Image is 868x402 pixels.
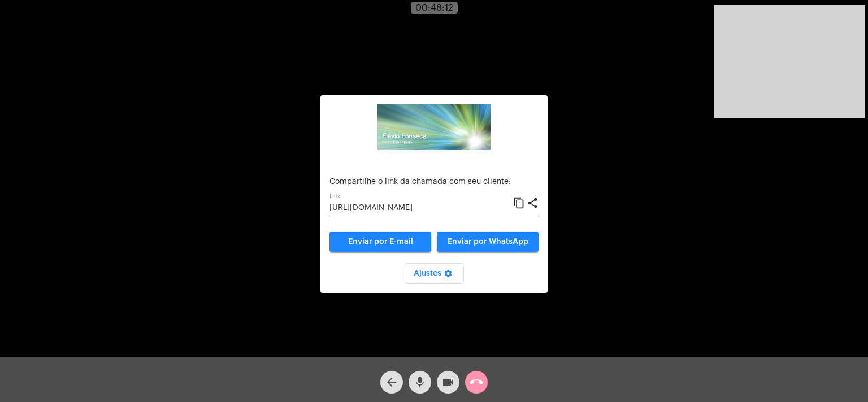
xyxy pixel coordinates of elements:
[470,375,483,389] mat-icon: call_end
[385,375,398,389] mat-icon: arrow_back
[415,3,453,12] span: 00:48:12
[513,196,525,210] mat-icon: content_copy
[448,238,528,246] span: Enviar por WhatsApp
[348,238,413,246] span: Enviar por E-mail
[414,270,455,277] span: Ajustes
[405,263,464,284] button: Ajustes
[437,232,539,252] button: Enviar por WhatsApp
[441,269,455,283] mat-icon: settings
[377,104,491,150] img: ad486f29-800c-4119-1513-e8219dc03dae.png
[527,196,539,210] mat-icon: share
[329,232,431,252] a: Enviar por E-mail
[329,178,539,186] p: Compartilhe o link da chamada com seu cliente:
[413,375,427,389] mat-icon: mic
[441,375,455,389] mat-icon: videocam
